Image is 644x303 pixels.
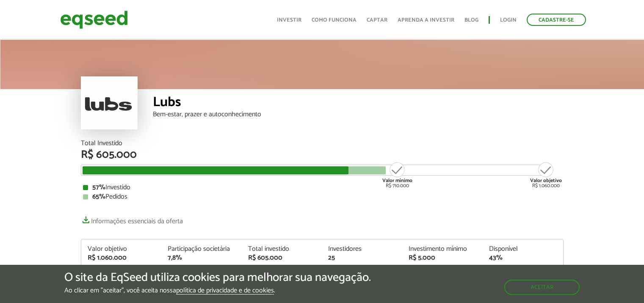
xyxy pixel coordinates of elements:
p: Ao clicar em "aceitar", você aceita nossa . [64,286,371,295]
strong: 57% [92,182,105,193]
a: política de privacidade e de cookies [176,287,274,295]
div: Total Investido [81,140,564,147]
div: 7,8% [168,255,235,261]
a: Aprenda a investir [398,17,454,23]
div: Valor objetivo [88,246,155,252]
div: Investido [83,184,561,191]
a: Cadastre-se [527,14,586,26]
a: Investir [277,17,301,23]
div: R$ 5.000 [409,255,476,261]
h5: O site da EqSeed utiliza cookies para melhorar sua navegação. [64,271,371,284]
a: Captar [367,17,387,23]
a: Como funciona [312,17,357,23]
div: Lubs [153,95,564,111]
div: 43% [489,255,557,261]
a: Login [500,17,517,23]
div: R$ 1.060.000 [88,255,155,261]
div: Investidores [328,246,396,252]
div: R$ 605.000 [248,255,316,261]
img: EqSeed [60,8,128,31]
div: Pedidos [83,194,561,200]
a: Informações essenciais da oferta [81,213,183,225]
div: R$ 605.000 [81,149,564,160]
div: R$ 1.060.000 [530,161,562,188]
button: Aceitar [504,280,580,295]
div: Disponível [489,246,557,252]
div: Participação societária [168,246,235,252]
div: Bem-estar, prazer e autoconhecimento [153,111,564,118]
a: Blog [464,17,478,23]
div: R$ 710.000 [381,161,413,188]
div: Investimento mínimo [409,246,476,252]
strong: 65% [92,191,105,202]
strong: Valor mínimo [382,177,412,185]
strong: Valor objetivo [530,177,562,185]
div: 25 [328,255,396,261]
div: Total investido [248,246,316,252]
